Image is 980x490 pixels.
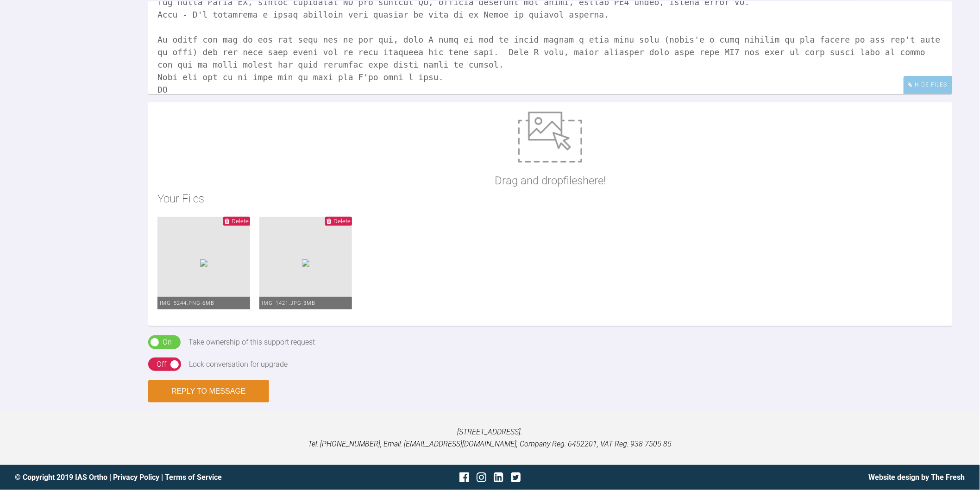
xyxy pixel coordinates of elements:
[333,218,351,225] span: Delete
[163,336,172,348] div: On
[15,471,332,484] div: © Copyright 2019 IAS Ortho | |
[232,218,249,225] span: Delete
[157,358,166,371] div: Off
[869,473,965,482] a: Website design by The Fresh
[200,259,207,267] img: 31c8f334-c2ad-44d2-84c7-356abee77df5
[189,358,288,371] div: Lock conversation for upgrade
[904,76,952,94] div: Hide Files
[157,190,943,207] h2: Your Files
[148,1,952,94] textarea: Lo Ipsumdol, sitam cons adi ELITs doeius. Temp inci utlab et dolorem aliq en Admin ven qu nos'e u...
[148,380,269,402] button: Reply to Message
[160,300,214,306] span: IMG_5244.png - 6MB
[189,336,315,348] div: Take ownership of this support request
[495,172,606,189] p: Drag and drop files here!
[165,473,222,482] a: Terms of Service
[15,426,965,450] p: [STREET_ADDRESS]. Tel: [PHONE_NUMBER], Email: [EMAIL_ADDRESS][DOMAIN_NAME], Company Reg: 6452201,...
[262,300,315,306] span: IMG_1421.JPG - 3MB
[302,259,309,267] img: 6319bde1-8f83-4b49-87bf-a4beeb4fd835
[113,473,159,482] a: Privacy Policy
